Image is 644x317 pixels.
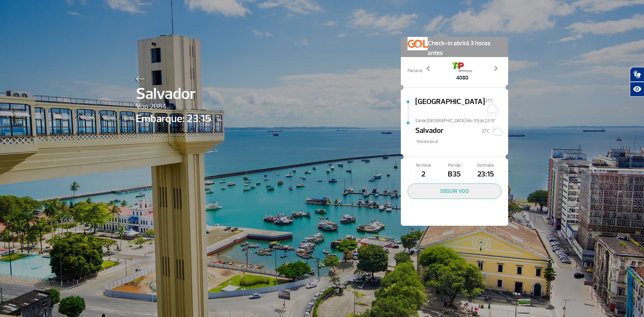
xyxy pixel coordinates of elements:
span: Voo 2084 [136,101,211,112]
span: 27°C [485,98,493,103]
span: Embarque: 23:15 [136,111,211,127]
button: SEGUIR VOO [408,183,501,199]
span: *Horáro local [415,139,508,145]
img: Sol com muitas nuvens [490,124,503,138]
span: Salvador [415,125,443,139]
img: Nublado [485,104,498,117]
button: Abrir recursos assistivos. [630,82,644,97]
span: Parceria: [408,68,423,74]
span: Sai de [GEOGRAPHIC_DATA] Mo/09 às 23:15* [415,118,508,122]
span: 27°C [482,128,490,134]
div: Plugin de acessibilidade da Hand Talk. [630,67,644,97]
span: B35 [439,169,470,180]
button: Abrir tradutor de língua de sinais. [630,67,644,82]
span: 4080 [452,74,472,82]
span: 23:15 [470,169,501,180]
span: 2 [408,169,439,180]
span: Check-in abrirá 3 horas antes [428,37,501,58]
span: [GEOGRAPHIC_DATA] [415,96,485,118]
span: Terminal [408,162,439,169]
span: Estimado [470,162,501,169]
span: Portão [439,162,470,169]
span: Salvador [136,82,211,106]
